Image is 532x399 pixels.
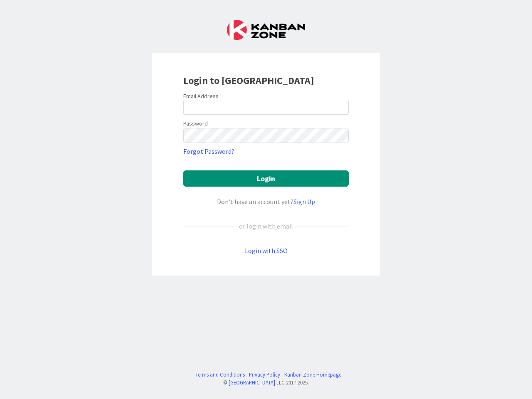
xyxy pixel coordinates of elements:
a: Terms and Conditions [195,371,245,379]
div: or login with email [237,221,295,231]
label: Password [183,119,208,128]
a: Kanban Zone Homepage [284,371,341,379]
div: © LLC 2017- 2025 . [191,379,341,387]
img: Kanban Zone [227,20,305,40]
a: Login with SSO [245,246,288,255]
a: Privacy Policy [249,371,280,379]
a: Forgot Password? [183,146,234,156]
a: [GEOGRAPHIC_DATA] [229,379,275,386]
label: Email Address [183,92,219,100]
button: Login [183,170,349,187]
div: Don’t have an account yet? [183,197,349,207]
a: Sign Up [293,197,315,206]
b: Login to [GEOGRAPHIC_DATA] [183,74,314,87]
